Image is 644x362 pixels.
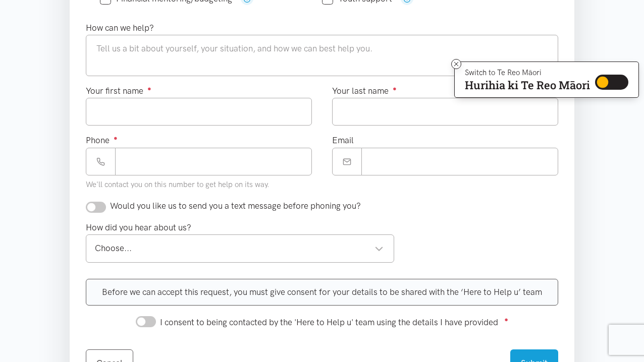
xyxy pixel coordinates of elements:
label: How did you hear about us? [86,221,191,234]
label: Email [332,134,354,147]
sup: ● [147,85,151,92]
label: Phone [86,134,118,147]
label: How can we help? [86,21,154,35]
input: Email [361,148,558,175]
span: Would you like us to send you a text message before phoning you? [110,201,361,211]
sup: ● [114,134,118,142]
sup: ● [393,85,397,92]
p: Switch to Te Reo Māori [465,70,590,76]
div: Choose... [95,242,384,255]
div: Before we can accept this request, you must give consent for your details to be shared with the ‘... [86,279,558,306]
span: I consent to being contacted by the 'Here to Help u' team using the details I have provided [160,317,498,327]
label: Your first name [86,84,151,98]
small: We'll contact you on this number to get help on its way. [86,180,270,189]
label: Your last name [332,84,397,98]
sup: ● [504,316,508,323]
p: Hurihia ki Te Reo Māori [465,81,590,90]
input: Phone number [115,148,312,175]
